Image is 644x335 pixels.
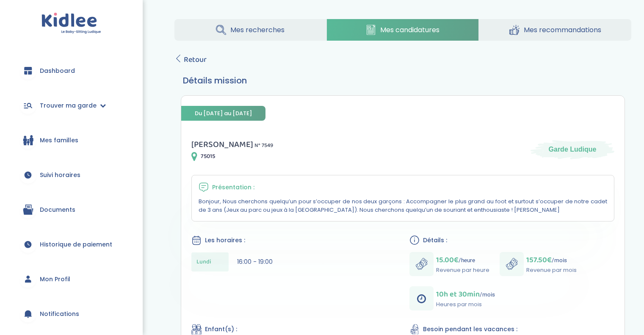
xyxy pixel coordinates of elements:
span: Dashboard [40,66,75,75]
span: Mes recherches [230,25,285,35]
span: Documents [40,205,75,214]
span: 16:00 - 19:00 [237,257,273,266]
span: Mon Profil [40,275,70,284]
p: Revenue par heure [436,266,489,274]
span: Les horaires : [205,236,245,245]
a: Notifications [13,299,130,329]
span: [PERSON_NAME] [191,138,253,151]
a: Trouver ma garde [13,90,130,121]
p: /mois [436,288,495,300]
p: Heures par mois [436,300,495,309]
a: Mes familles [13,125,130,155]
span: Mes candidatures [380,25,439,35]
p: Revenue par mois [526,266,577,274]
span: Du [DATE] au [DATE] [181,106,265,121]
span: Retour [184,54,207,66]
span: Enfant(s) : [205,325,237,334]
a: Mes candidatures [327,19,479,41]
a: Historique de paiement [13,229,130,260]
span: Garde Ludique [549,145,597,154]
span: Mes recommandations [524,25,601,35]
a: Retour [174,54,207,66]
span: Notifications [40,310,79,318]
span: 157.50€ [526,254,552,266]
span: Trouver ma garde [40,101,97,110]
span: Besoin pendant les vacances : [423,325,517,334]
a: Documents [13,194,130,225]
span: 10h et 30min [436,288,480,300]
span: 75015 [201,152,215,161]
span: Suivi horaires [40,171,80,180]
p: /heure [436,254,489,266]
span: N° 7549 [254,141,273,150]
a: Mes recherches [174,19,326,41]
span: Présentation : [212,183,254,192]
span: Détails : [423,236,447,245]
p: /mois [526,254,577,266]
span: Historique de paiement [40,240,112,249]
img: logo.svg [41,13,101,34]
p: Bonjour, Nous cherchons quelqu’un pour s’occuper de nos deux garçons : Accompagner le plus grand ... [199,197,607,214]
a: Mon Profil [13,264,130,294]
span: Mes familles [40,136,78,145]
a: Suivi horaires [13,160,130,190]
span: Lundi [196,257,211,266]
span: 15.00€ [436,254,459,266]
a: Dashboard [13,55,130,86]
a: Mes recommandations [479,19,631,41]
h3: Détails mission [183,74,623,87]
